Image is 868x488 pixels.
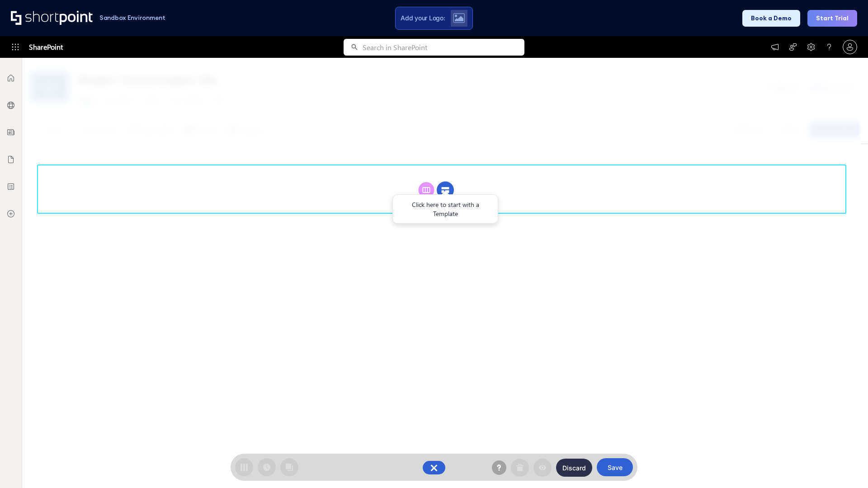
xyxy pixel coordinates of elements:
[453,13,465,23] img: Upload logo
[99,15,165,20] h1: Sandbox Environment
[597,458,633,476] button: Save
[556,459,592,477] button: Discard
[742,10,800,27] button: Book a Demo
[823,445,868,488] iframe: Chat Widget
[401,14,445,22] span: Add your Logo:
[363,39,524,56] input: Search in SharePoint
[29,36,63,58] span: SharePoint
[807,10,857,27] button: Start Trial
